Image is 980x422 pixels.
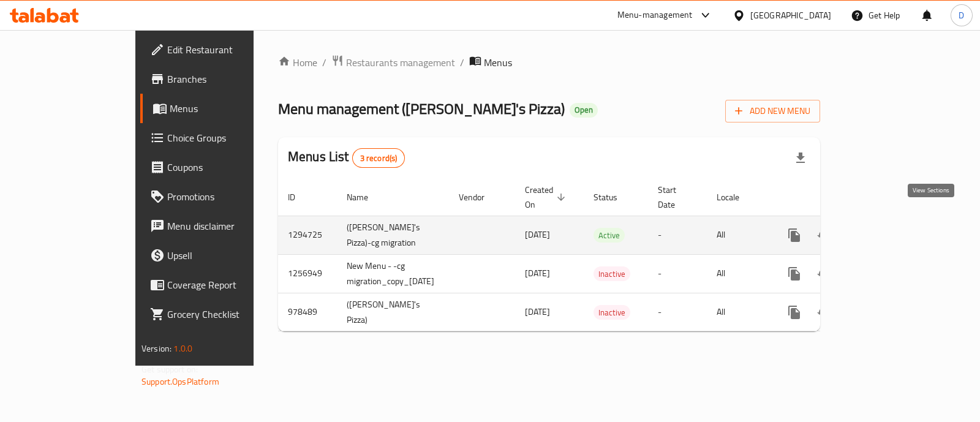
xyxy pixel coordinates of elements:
[141,374,219,390] a: Support.OpsPlatform
[750,9,831,22] div: [GEOGRAPHIC_DATA]
[167,219,289,233] span: Menu disclaimer
[278,55,820,70] nav: breadcrumb
[484,55,512,70] span: Menus
[337,216,449,254] td: ([PERSON_NAME]'s Pizza)-cg migration
[167,160,289,175] span: Coupons
[140,300,299,329] a: Grocery Checklist
[594,305,630,320] div: Inactive
[707,254,770,293] td: All
[167,72,289,86] span: Branches
[278,254,337,293] td: 1256949
[780,259,809,288] button: more
[770,179,907,216] th: Actions
[525,304,550,320] span: [DATE]
[140,270,299,300] a: Coverage Report
[809,220,839,250] button: Change Status
[167,42,289,57] span: Edit Restaurant
[167,248,289,263] span: Upsell
[278,95,565,122] span: Menu management ( [PERSON_NAME]'s Pizza )
[353,153,405,164] span: 3 record(s)
[525,265,550,281] span: [DATE]
[570,103,598,118] div: Open
[278,293,337,331] td: 978489
[140,35,299,64] a: Edit Restaurant
[322,55,326,70] li: /
[278,179,907,332] table: enhanced table
[167,307,289,322] span: Grocery Checklist
[594,228,625,243] div: Active
[140,123,299,153] a: Choice Groups
[141,361,198,377] span: Get support on:
[352,148,405,168] div: Total records count
[780,298,809,327] button: more
[594,266,630,281] div: Inactive
[959,9,964,22] span: D
[594,267,630,281] span: Inactive
[809,298,839,327] button: Change Status
[140,211,299,241] a: Menu disclaimer
[140,182,299,211] a: Promotions
[594,306,630,320] span: Inactive
[658,183,692,212] span: Start Date
[167,130,289,145] span: Choice Groups
[347,190,384,205] span: Name
[525,183,569,212] span: Created On
[570,105,598,115] span: Open
[717,190,755,205] span: Locale
[459,190,500,205] span: Vendor
[140,241,299,270] a: Upsell
[331,55,455,70] a: Restaurants management
[780,220,809,250] button: more
[648,216,707,254] td: -
[288,148,405,168] h2: Menus List
[167,277,289,292] span: Coverage Report
[337,254,449,293] td: New Menu - -cg migration_copy_[DATE]
[140,94,299,123] a: Menus
[594,228,625,243] span: Active
[594,190,633,205] span: Status
[140,64,299,94] a: Branches
[648,293,707,331] td: -
[617,8,693,23] div: Menu-management
[525,227,550,243] span: [DATE]
[278,216,337,254] td: 1294725
[173,341,192,356] span: 1.0.0
[648,254,707,293] td: -
[288,190,311,205] span: ID
[337,293,449,331] td: ([PERSON_NAME]'s Pizza)
[707,293,770,331] td: All
[725,100,820,122] button: Add New Menu
[141,341,171,356] span: Version:
[809,259,839,288] button: Change Status
[167,189,289,204] span: Promotions
[786,143,815,173] div: Export file
[346,55,455,70] span: Restaurants management
[707,216,770,254] td: All
[460,55,464,70] li: /
[170,101,289,116] span: Menus
[140,153,299,182] a: Coupons
[735,104,810,119] span: Add New Menu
